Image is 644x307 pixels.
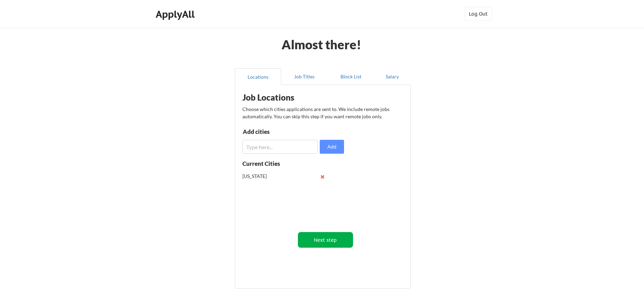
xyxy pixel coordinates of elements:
div: Almost there! [273,38,370,51]
div: ApplyAll [156,8,197,20]
button: Add [320,140,344,154]
div: Current Cities [242,161,295,167]
div: [US_STATE] [242,173,288,180]
button: Block List [328,68,374,85]
button: Job Titles [281,68,328,85]
input: Type here... [242,140,318,154]
div: Job Locations [242,93,330,102]
button: Next step [298,232,353,248]
button: Locations [235,68,281,85]
button: Salary [374,68,411,85]
div: Add cities [243,129,315,135]
button: Log Out [464,7,492,21]
div: Choose which cities applications are sent to. We include remote jobs automatically. You can skip ... [242,105,402,120]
